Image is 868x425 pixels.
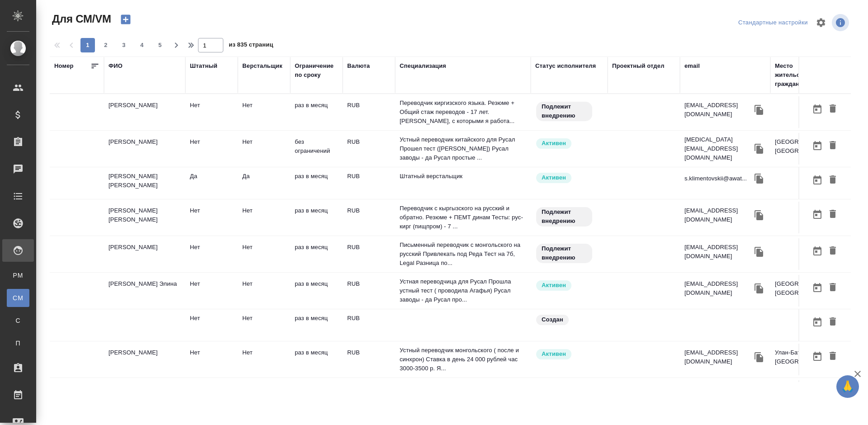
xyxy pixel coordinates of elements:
[684,135,752,162] p: [MEDICAL_DATA][EMAIL_ADDRESS][DOMAIN_NAME]
[347,61,370,71] div: Валюта
[840,377,855,396] span: 🙏
[836,375,859,398] button: 🙏
[153,41,167,50] span: 5
[290,309,343,341] td: раз в месяц
[400,135,526,162] p: Устный переводчик китайского для Русал Прошел тест ([PERSON_NAME]) Русал заводы - да Русал просты...
[238,380,290,412] td: Нет
[290,133,343,165] td: без ограничений
[343,238,395,270] td: RUB
[400,99,526,126] p: Переводчик киргизского языка. Резюме + Общий стаж переводов - 17 лет. [PERSON_NAME], с которыми я...
[810,101,825,118] button: Открыть календарь загрузки
[185,96,238,128] td: Нет
[542,102,587,120] p: Подлежит внедрению
[770,380,852,412] td: [GEOGRAPHIC_DATA], [GEOGRAPHIC_DATA]
[108,61,123,71] div: ФИО
[343,202,395,233] td: RUB
[290,344,343,375] td: раз в месяц
[612,61,665,71] div: Проектный отдел
[104,238,185,270] td: [PERSON_NAME]
[185,238,238,270] td: Нет
[684,174,747,183] p: s.klimentovskii@awat...
[104,133,185,165] td: [PERSON_NAME]
[185,380,238,412] td: Нет
[752,142,766,156] button: Скопировать
[104,344,185,375] td: [PERSON_NAME]
[11,316,25,325] span: С
[684,348,752,366] p: [EMAIL_ADDRESS][DOMAIN_NAME]
[290,202,343,233] td: раз в месяц
[153,38,167,52] button: 5
[825,348,840,365] button: Удалить
[535,206,603,227] div: Свежая кровь: на первые 3 заказа по тематике ставь редактора и фиксируй оценки
[290,238,343,270] td: раз в месяц
[542,139,566,148] p: Активен
[770,133,852,165] td: [GEOGRAPHIC_DATA], [GEOGRAPHIC_DATA]
[104,380,185,412] td: [PERSON_NAME]
[343,133,395,165] td: RUB
[238,96,290,128] td: Нет
[104,202,185,233] td: [PERSON_NAME] [PERSON_NAME]
[104,275,185,307] td: [PERSON_NAME] Элина
[400,277,526,304] p: Устная переводчица для Русал Прошла устный тест ( проводила Агафья) Русал заводы - да Русал про...
[684,279,752,297] p: [EMAIL_ADDRESS][DOMAIN_NAME]
[50,12,111,26] span: Для СМ/VM
[185,167,238,199] td: Да
[229,39,273,52] span: из 835 страниц
[117,38,131,52] button: 3
[185,344,238,375] td: Нет
[810,12,832,33] span: Настроить таблицу
[810,172,825,189] button: Открыть календарь загрузки
[684,206,752,224] p: [EMAIL_ADDRESS][DOMAIN_NAME]
[684,61,700,71] div: email
[104,167,185,199] td: [PERSON_NAME] [PERSON_NAME]
[825,243,840,260] button: Удалить
[7,266,29,284] a: PM
[117,41,131,50] span: 3
[825,314,840,331] button: Удалить
[185,309,238,341] td: Нет
[770,275,852,307] td: [GEOGRAPHIC_DATA], [GEOGRAPHIC_DATA]
[238,344,290,375] td: Нет
[810,348,825,365] button: Открыть календарь загрузки
[290,167,343,199] td: раз в месяц
[54,61,74,71] div: Номер
[238,309,290,341] td: Нет
[400,204,526,231] p: Переводчик с кыргызского на русский и обратно. Резюме + ПЕМТ динам Тесты: рус-кирг (пищпром) - 7 ...
[542,315,563,324] p: Создан
[810,279,825,296] button: Открыть календарь загрузки
[185,275,238,307] td: Нет
[542,281,566,290] p: Активен
[400,241,526,268] p: Письменный переводчик с монгольского на русский Привлекать под Реда Тест на 7б, Legal Разница по...
[825,172,840,189] button: Удалить
[752,245,766,259] button: Скопировать
[752,282,766,295] button: Скопировать
[11,339,25,348] span: П
[825,279,840,296] button: Удалить
[290,275,343,307] td: раз в месяц
[752,208,766,222] button: Скопировать
[135,41,149,50] span: 4
[535,101,603,122] div: Свежая кровь: на первые 3 заказа по тематике ставь редактора и фиксируй оценки
[238,133,290,165] td: Нет
[770,344,852,375] td: Улан-Батор, [GEOGRAPHIC_DATA]
[535,172,603,184] div: Рядовой исполнитель: назначай с учетом рейтинга
[400,172,526,181] p: Штатный верстальщик
[810,206,825,223] button: Открыть календарь загрузки
[542,208,587,226] p: Подлежит внедрению
[825,137,840,154] button: Удалить
[242,61,283,71] div: Верстальщик
[11,271,25,280] span: PM
[115,12,137,27] button: Создать
[810,243,825,260] button: Открыть календарь загрузки
[343,96,395,128] td: RUB
[343,167,395,199] td: RUB
[185,133,238,165] td: Нет
[535,348,603,360] div: Рядовой исполнитель: назначай с учетом рейтинга
[238,167,290,199] td: Да
[7,289,29,307] a: CM
[535,279,603,292] div: Рядовой исполнитель: назначай с учетом рейтинга
[775,61,847,89] div: Место жительства(Город), гражданство
[684,243,752,261] p: [EMAIL_ADDRESS][DOMAIN_NAME]
[752,103,766,117] button: Скопировать
[343,380,395,412] td: RUB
